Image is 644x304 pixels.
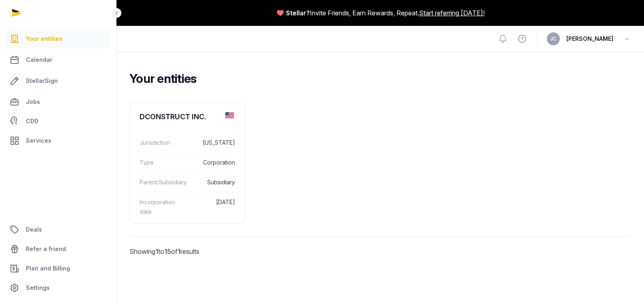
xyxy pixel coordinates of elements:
[26,264,70,273] span: Plan and Billing
[140,158,175,167] dt: Type
[6,259,110,278] a: Plan and Billing
[26,55,53,65] span: Calendar
[26,116,38,126] span: CDD
[26,97,40,107] span: Jobs
[129,237,245,266] p: Showing to of results
[184,177,235,187] dd: Subsidiary
[140,177,178,187] dt: Parent/Subsidiary
[6,278,110,298] a: Settings
[182,197,235,217] dd: [DATE]
[6,220,110,239] a: Deals
[6,50,110,70] a: Calendar
[6,239,110,259] a: Refer a friend
[182,138,235,148] dd: [US_STATE]
[26,283,50,293] span: Settings
[6,29,110,49] a: Your entities
[155,247,158,255] span: 1
[129,71,625,86] h2: Your entities
[140,112,206,122] div: DCONSTRUCT INC.
[225,112,234,118] img: us.png
[26,244,66,254] span: Refer a friend
[6,71,110,91] a: StellarSign
[26,76,58,86] span: StellarSign
[140,197,175,217] dt: Incorporation date
[547,32,560,45] button: JC
[140,138,175,148] dt: Jurisdiction
[178,247,180,255] span: 1
[6,131,110,150] a: Services
[26,225,42,234] span: Deals
[26,136,51,146] span: Services
[26,34,62,44] span: Your entities
[550,36,557,41] span: JC
[182,158,235,167] dd: Corporation
[566,34,613,44] span: [PERSON_NAME]
[164,247,171,255] span: 15
[6,113,110,129] a: CDD
[419,8,485,18] a: Start referring [DATE]!
[6,92,110,112] a: Jobs
[286,8,310,18] span: Stellar?
[130,102,245,228] a: DCONSTRUCT INC.Jurisdiction[US_STATE]TypeCorporationParent/SubsidiarySubsidiaryIncorporation date...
